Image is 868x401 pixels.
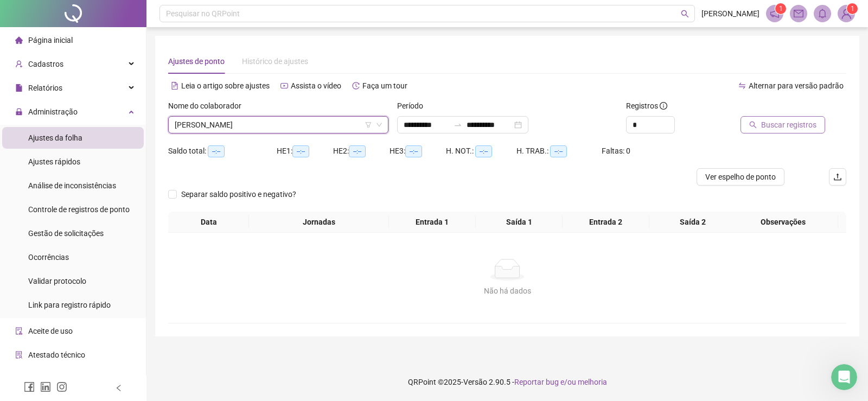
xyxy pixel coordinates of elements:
[697,168,784,186] button: Ver espelho de ponto
[847,3,858,14] sup: Atualize o seu contato no menu Meus Dados
[749,121,757,129] span: search
[818,9,827,18] span: bell
[15,84,23,92] span: file
[175,117,382,133] span: ERICA ESTELA DOS SANTOS NICACIO
[168,145,277,157] div: Saldo total:
[15,327,23,335] span: audit
[280,82,288,90] span: youtube
[741,116,825,133] button: Buscar registros
[40,381,51,392] span: linkedin
[389,212,476,233] th: Entrada 1
[463,378,487,386] span: Versão
[249,212,389,233] th: Jornadas
[775,3,786,14] sup: 1
[831,364,857,390] iframe: Intercom live chat
[851,5,854,12] span: 1
[28,277,86,285] span: Validar protocolo
[649,212,736,233] th: Saída 2
[405,145,422,157] span: --:--
[454,120,462,129] span: swap-right
[277,145,333,157] div: HE 1:
[28,157,80,166] span: Ajustes rápidos
[168,212,249,233] th: Data
[28,133,82,142] span: Ajustes da folha
[446,145,516,157] div: H. NOT.:
[15,351,23,359] span: solution
[28,205,130,214] span: Controle de registros de ponto
[28,36,73,44] span: Página inicial
[514,378,607,386] span: Reportar bug e/ou melhoria
[602,147,630,155] span: Faltas: 0
[749,81,844,90] span: Alternar para versão padrão
[171,82,178,90] span: file-text
[28,374,76,383] span: Gerar QRCode
[550,145,567,157] span: --:--
[476,212,563,233] th: Saída 1
[181,285,833,297] div: Não há dados
[838,5,854,22] img: 79979
[168,100,248,112] label: Nome do colaborador
[28,60,63,68] span: Cadastros
[761,119,816,131] span: Buscar registros
[705,171,776,183] span: Ver espelho de ponto
[728,212,838,233] th: Observações
[15,36,23,44] span: home
[146,363,868,401] footer: QRPoint © 2025 - 2.90.5 -
[177,188,301,200] span: Separar saldo positivo e negativo?
[168,55,225,67] div: Ajustes de ponto
[563,212,649,233] th: Entrada 2
[15,108,23,116] span: lock
[115,384,123,392] span: left
[28,181,116,190] span: Análise de inconsistências
[362,81,407,90] span: Faça um tour
[732,216,834,228] span: Observações
[24,381,35,392] span: facebook
[15,60,23,68] span: user-add
[28,253,69,262] span: Ocorrências
[181,81,270,90] span: Leia o artigo sobre ajustes
[28,327,73,335] span: Aceite de uso
[660,102,667,110] span: info-circle
[365,122,372,128] span: filter
[681,10,689,18] span: search
[28,301,111,309] span: Link para registro rápido
[242,55,308,67] div: Histórico de ajustes
[352,82,360,90] span: history
[28,229,104,238] span: Gestão de solicitações
[333,145,390,157] div: HE 2:
[701,8,759,20] span: [PERSON_NAME]
[28,84,62,92] span: Relatórios
[779,5,783,12] span: 1
[28,107,78,116] span: Administração
[626,100,667,112] span: Registros
[56,381,67,392] span: instagram
[390,145,446,157] div: HE 3:
[208,145,225,157] span: --:--
[794,9,803,18] span: mail
[516,145,601,157] div: H. TRAB.:
[454,120,462,129] span: to
[475,145,492,157] span: --:--
[28,351,85,359] span: Atestado técnico
[770,9,780,18] span: notification
[292,145,309,157] span: --:--
[349,145,366,157] span: --:--
[397,100,430,112] label: Período
[738,82,746,90] span: swap
[833,173,842,181] span: upload
[291,81,341,90] span: Assista o vídeo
